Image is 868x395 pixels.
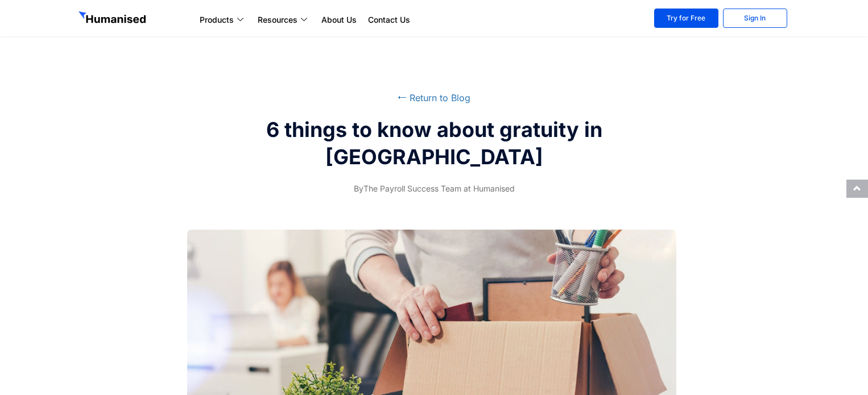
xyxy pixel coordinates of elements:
h2: 6 things to know about gratuity in [GEOGRAPHIC_DATA] [221,116,647,171]
a: Resources [252,13,316,27]
a: About Us [316,13,362,27]
a: ⭠ Return to Blog [398,92,470,103]
a: Contact Us [362,13,416,27]
span: The Payroll Success Team at Humanised [354,182,515,196]
a: Products [194,13,252,27]
span: By [354,184,363,193]
img: GetHumanised Logo [78,11,148,26]
a: Try for Free [654,9,718,28]
a: Sign In [723,9,787,28]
